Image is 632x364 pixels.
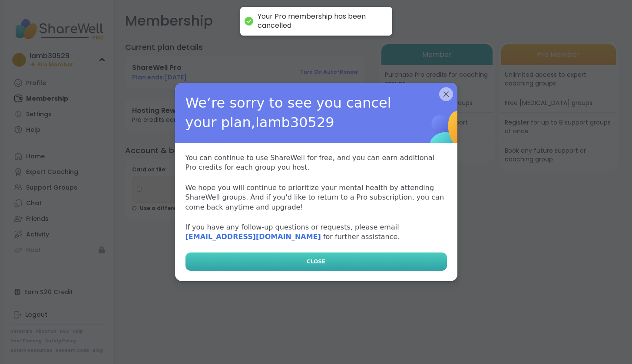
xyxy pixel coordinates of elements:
p: We hope you will continue to prioritize your mental health by attending ShareWell groups. And if ... [185,183,447,212]
img: ShareWell Logomark [405,87,497,179]
a: [EMAIL_ADDRESS][DOMAIN_NAME] [185,233,321,241]
p: If you have any follow-up questions or requests, please email for further assistance. [185,223,447,242]
span: CLOSE [307,258,325,266]
div: Your Pro membership has been cancelled [258,12,384,30]
p: You can continue to use ShareWell for free, and you can earn additional Pro credits for each grou... [185,153,447,173]
span: We‘re sorry to see you cancel your plan, lamb30529 [185,93,395,132]
button: CLOSE [185,253,447,271]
